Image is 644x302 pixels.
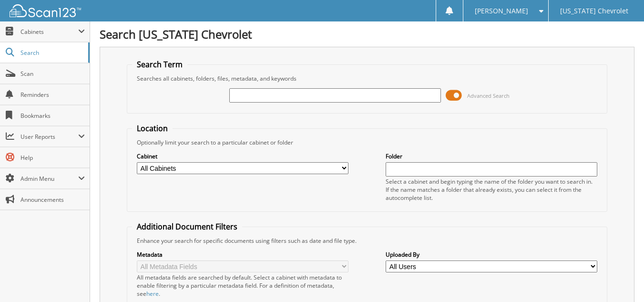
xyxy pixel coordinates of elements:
[132,123,173,134] legend: Location
[100,26,634,42] h1: Search [US_STATE] Chevrolet
[475,8,528,14] span: [PERSON_NAME]
[20,154,85,162] span: Help
[596,256,644,302] iframe: Chat Widget
[137,152,348,160] label: Cabinet
[137,250,348,259] label: Metadata
[467,92,510,99] span: Advanced Search
[20,196,85,204] span: Announcements
[386,250,597,259] label: Uploaded By
[132,59,187,70] legend: Search Term
[20,133,78,141] span: User Reports
[20,175,78,183] span: Admin Menu
[132,221,242,232] legend: Additional Document Filters
[20,91,85,99] span: Reminders
[132,138,602,146] div: Optionally limit your search to a particular cabinet or folder
[10,4,81,17] img: scan123-logo-white.svg
[20,49,83,57] span: Search
[146,290,159,298] a: here
[137,273,348,298] div: All metadata fields are searched by default. Select a cabinet with metadata to enable filtering b...
[20,112,85,120] span: Bookmarks
[386,152,597,160] label: Folder
[386,177,597,202] div: Select a cabinet and begin typing the name of the folder you want to search in. If the name match...
[132,237,602,245] div: Enhance your search for specific documents using filters such as date and file type.
[132,74,602,83] div: Searches all cabinets, folders, files, metadata, and keywords
[20,28,78,36] span: Cabinets
[20,70,85,78] span: Scan
[560,8,628,14] span: [US_STATE] Chevrolet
